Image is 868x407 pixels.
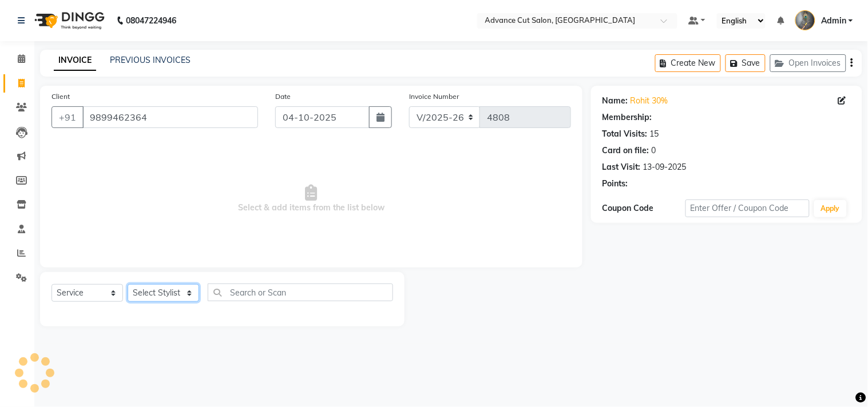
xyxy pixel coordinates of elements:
img: Admin [795,10,815,30]
button: +91 [51,106,84,128]
div: Card on file: [603,145,649,157]
div: Total Visits: [603,128,648,140]
span: Select & add items from the list below [51,142,571,256]
button: Create New [655,54,721,72]
button: Save [726,54,766,72]
input: Search by Name/Mobile/Email/Code [82,106,258,128]
label: Date [275,91,291,102]
a: PREVIOUS INVOICES [110,55,191,65]
div: 0 [652,145,656,157]
input: Search or Scan [208,284,393,301]
div: Membership: [603,111,652,123]
div: Last Visit: [603,161,641,173]
div: Points: [603,178,628,190]
b: 08047224946 [126,5,176,37]
div: 13-09-2025 [643,161,687,173]
a: INVOICE [54,50,96,71]
div: Coupon Code [603,202,685,214]
img: logo [29,5,108,37]
span: Admin [821,15,846,27]
button: Apply [814,200,847,217]
div: 15 [650,128,659,140]
div: Name: [603,95,628,107]
label: Invoice Number [409,91,459,102]
label: Client [51,91,70,102]
a: Rohit 30% [631,95,668,107]
button: Open Invoices [770,54,846,72]
input: Enter Offer / Coupon Code [685,199,810,217]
